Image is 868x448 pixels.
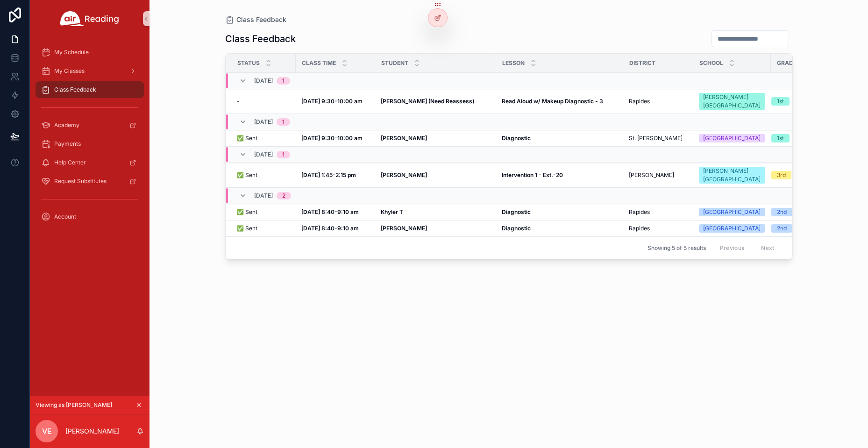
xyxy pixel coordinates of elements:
[777,134,784,142] div: 1st
[54,86,96,93] span: Class Feedback
[282,118,285,126] div: 1
[36,173,144,190] a: Request Substitutes
[381,171,491,179] a: [PERSON_NAME]
[54,140,81,148] span: Payments
[703,93,761,110] div: [PERSON_NAME][GEOGRAPHIC_DATA]
[254,192,273,199] span: [DATE]
[237,135,290,142] a: ✅ Sent
[302,59,336,67] span: Class Time
[60,11,119,26] img: App logo
[703,167,761,184] div: [PERSON_NAME][GEOGRAPHIC_DATA]
[381,59,408,67] span: Student
[282,77,285,85] div: 1
[629,208,650,216] span: Rapides
[301,225,359,232] strong: [DATE] 8:40-9:10 am
[54,49,89,56] span: My Schedule
[301,135,370,142] a: [DATE] 9:30-10:00 am
[699,208,765,216] a: [GEOGRAPHIC_DATA]
[381,208,403,215] strong: Khyler T
[703,208,761,216] div: [GEOGRAPHIC_DATA]
[54,121,79,129] span: Academy
[381,225,427,232] strong: [PERSON_NAME]
[254,151,273,158] span: [DATE]
[301,208,359,215] strong: [DATE] 8:40-9:10 am
[699,59,723,67] span: School
[54,213,76,220] span: Account
[502,171,563,178] strong: Intervention 1 - Ext.-20
[771,224,838,233] a: 2nd
[699,93,765,110] a: [PERSON_NAME][GEOGRAPHIC_DATA]
[54,178,107,185] span: Request Substitutes
[699,167,765,184] a: [PERSON_NAME][GEOGRAPHIC_DATA]
[54,67,85,75] span: My Classes
[282,192,285,199] div: 2
[381,208,491,216] a: Khyler T
[629,225,650,232] span: Rapides
[629,98,688,105] a: Rapides
[777,224,787,233] div: 2nd
[502,208,531,215] strong: Diagnostic
[225,15,286,24] a: Class Feedback
[301,208,370,216] a: [DATE] 8:40-9:10 am
[629,171,688,179] a: [PERSON_NAME]
[629,98,650,105] span: Rapides
[30,37,149,237] div: scrollable content
[502,135,531,142] strong: Diagnostic
[282,151,285,158] div: 1
[254,118,273,126] span: [DATE]
[36,117,144,134] a: Academy
[237,208,290,216] a: ✅ Sent
[699,224,765,233] a: [GEOGRAPHIC_DATA]
[502,59,525,67] span: Lesson
[36,401,112,409] span: Viewing as [PERSON_NAME]
[237,135,257,142] span: ✅ Sent
[36,208,144,225] a: Account
[36,81,144,98] a: Class Feedback
[237,225,290,232] a: ✅ Sent
[301,135,363,142] strong: [DATE] 9:30-10:00 am
[237,208,257,216] span: ✅ Sent
[771,97,838,106] a: 1st
[381,98,474,105] strong: [PERSON_NAME] (Need Reassess)
[629,59,655,67] span: District
[36,44,144,61] a: My Schedule
[502,171,618,179] a: Intervention 1 - Ext.-20
[225,32,296,45] h1: Class Feedback
[699,134,765,142] a: [GEOGRAPHIC_DATA]
[777,171,786,179] div: 3rd
[777,97,784,106] div: 1st
[502,225,618,232] a: Diagnostic
[771,171,838,179] a: 3rd
[381,98,491,105] a: [PERSON_NAME] (Need Reassess)
[703,134,761,142] div: [GEOGRAPHIC_DATA]
[771,208,838,216] a: 2nd
[237,171,257,179] span: ✅ Sent
[629,135,688,142] a: St. [PERSON_NAME]
[502,225,531,232] strong: Diagnostic
[237,59,260,67] span: Status
[381,135,427,142] strong: [PERSON_NAME]
[629,225,688,232] a: Rapides
[381,225,491,232] a: [PERSON_NAME]
[301,225,370,232] a: [DATE] 8:40-9:10 am
[301,98,370,105] a: [DATE] 9:30-10:00 am
[771,134,838,142] a: 1st
[36,135,144,152] a: Payments
[502,135,618,142] a: Diagnostic
[36,63,144,79] a: My Classes
[36,154,144,171] a: Help Center
[237,225,257,232] span: ✅ Sent
[236,15,286,24] span: Class Feedback
[301,171,356,178] strong: [DATE] 1:45-2:15 pm
[301,171,370,179] a: [DATE] 1:45-2:15 pm
[703,224,761,233] div: [GEOGRAPHIC_DATA]
[629,171,674,179] span: [PERSON_NAME]
[54,159,86,166] span: Help Center
[254,77,273,85] span: [DATE]
[629,208,688,216] a: Rapides
[381,135,491,142] a: [PERSON_NAME]
[502,208,618,216] a: Diagnostic
[629,135,683,142] span: St. [PERSON_NAME]
[65,427,119,436] p: [PERSON_NAME]
[237,98,240,105] span: -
